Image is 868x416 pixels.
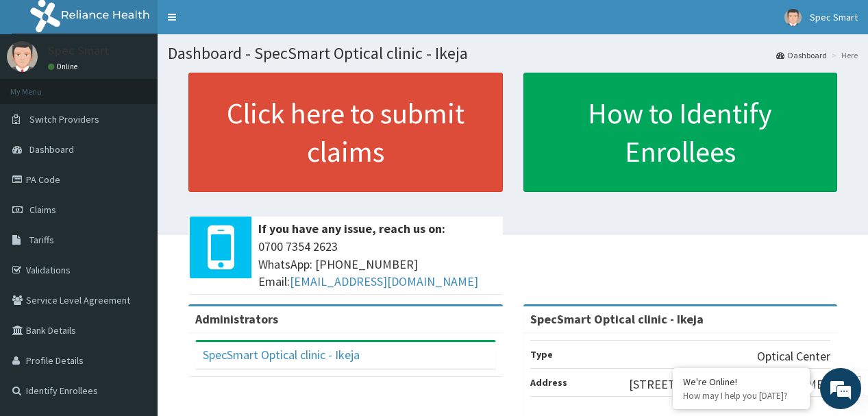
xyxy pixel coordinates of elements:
img: User Image [784,9,802,26]
span: Switch Providers [29,113,99,125]
b: If you have any issue, reach us on: [258,221,445,236]
span: Claims [29,204,56,216]
span: 0700 7354 2623 WhatsApp: [PHONE_NUMBER] Email: [258,238,496,291]
p: Spec Smart [48,45,110,57]
a: Dashboard [776,49,827,61]
a: Online [48,62,81,71]
li: Here [828,49,858,61]
p: Optical Center [757,347,830,365]
a: SpecSmart Optical clinic - Ikeja [203,347,360,363]
b: Administrators [195,311,278,327]
p: How may I help you today? [683,390,799,402]
span: Tariffs [29,234,54,246]
p: [STREET_ADDRESS][PERSON_NAME]. [629,376,830,393]
b: Address [530,376,567,389]
strong: SpecSmart Optical clinic - Ikeja [530,311,704,327]
span: Dashboard [29,143,74,156]
a: How to Identify Enrollees [523,73,838,192]
a: Click here to submit claims [188,73,503,192]
h1: Dashboard - SpecSmart Optical clinic - Ikeja [168,45,858,62]
img: User Image [7,41,38,72]
a: [EMAIL_ADDRESS][DOMAIN_NAME] [290,273,478,289]
span: Spec Smart [810,11,858,23]
b: Type [530,348,553,360]
div: We're Online! [683,376,799,388]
